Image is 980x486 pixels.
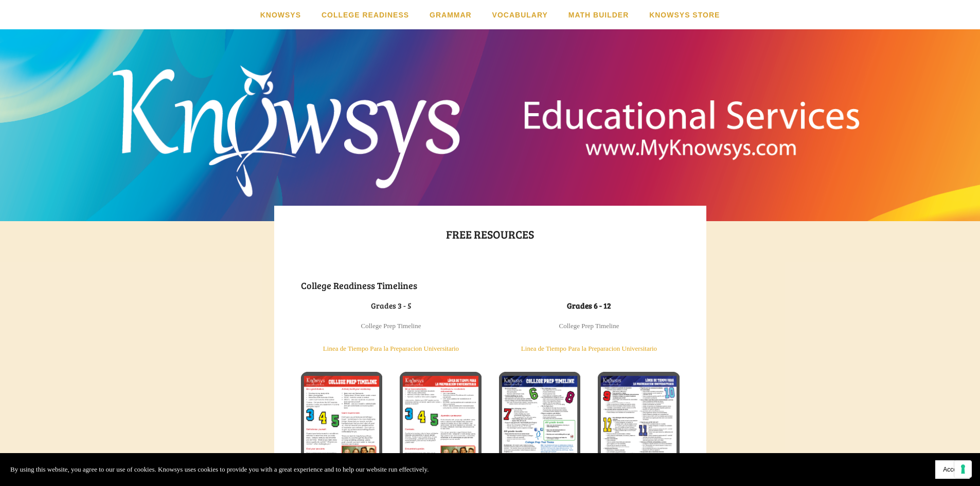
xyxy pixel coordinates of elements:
[499,372,581,477] img: ​Download Secondary Timeline
[499,320,680,332] p: College Prep Timeline
[521,345,657,352] a: Linea de Tiempo Para la Preparacion Universitario
[323,345,459,352] a: Linea de Tiempo Para la Preparacion Universitario
[567,300,611,311] strong: Grades 6 - 12
[400,372,482,477] img: ​Download Elementary Timeline (Español)
[935,460,970,479] button: Accept
[301,280,680,291] h2: College Readiness Timelines
[10,464,429,475] p: By using this website, you agree to our use of cookies. Knowsys uses cookies to provide you with ...
[598,372,680,477] img: ​Download Secondary Timeline (Español)
[301,300,482,311] h3: Grades 3 - 5
[301,225,680,243] h1: Free Resources
[301,320,482,332] p: College Prep Timeline
[954,460,972,478] button: Your consent preferences for tracking technologies
[943,466,962,473] span: Accept
[301,372,383,477] img: ​Download Elementary Timeline
[347,44,633,184] a: Knowsys Educational Services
